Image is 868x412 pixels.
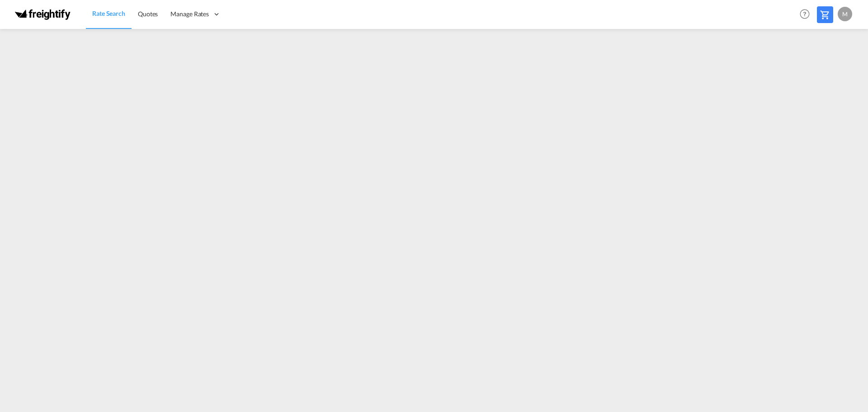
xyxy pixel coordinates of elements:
[14,4,75,24] img: c951c9405ca311f0a08fcdbef3f434a2.png
[838,7,852,21] div: M
[797,6,812,22] span: Help
[92,9,125,17] span: Rate Search
[170,9,209,19] span: Manage Rates
[138,10,158,18] span: Quotes
[797,6,817,23] div: Help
